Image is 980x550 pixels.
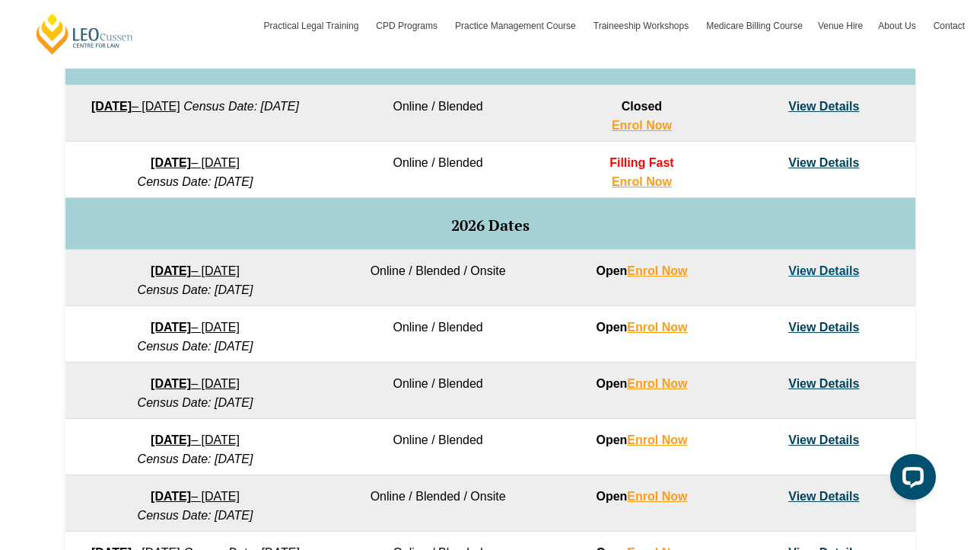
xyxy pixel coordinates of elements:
a: CPD Programs [368,4,447,48]
a: View Details [788,490,859,503]
strong: [DATE] [151,377,191,390]
a: [DATE]– [DATE] [151,490,240,503]
a: [DATE]– [DATE] [151,433,240,446]
strong: [DATE] [151,156,191,169]
a: View Details [788,156,859,169]
a: [DATE]– [DATE] [91,100,180,113]
span: Closed [622,100,662,113]
em: Census Date: [DATE] [138,175,253,188]
strong: [DATE] [151,490,191,503]
span: Filling Fast [609,156,673,169]
a: Practical Legal Training [256,4,369,48]
a: [DATE]– [DATE] [151,264,240,277]
a: Medicare Billing Course [698,4,810,48]
a: Traineeship Workshops [586,4,698,48]
strong: Open [596,433,687,446]
strong: [DATE] [151,433,191,446]
a: About Us [870,4,925,48]
a: [DATE]– [DATE] [151,156,240,169]
a: View Details [788,321,859,334]
iframe: LiveChat chat widget [878,448,942,512]
strong: [DATE] [151,321,191,334]
strong: Open [596,377,687,390]
td: Online / Blended [325,306,550,363]
a: Enrol Now [627,433,687,446]
a: View Details [788,100,859,113]
strong: [DATE] [91,100,132,113]
strong: [DATE] [151,264,191,277]
a: Contact [926,4,972,48]
strong: Open [596,264,687,277]
td: Online / Blended [325,85,550,142]
a: View Details [788,433,859,446]
span: 2026 Dates [451,215,530,235]
td: Online / Blended [325,419,550,475]
a: Enrol Now [612,175,672,188]
a: View Details [788,264,859,277]
a: Enrol Now [627,490,687,503]
a: Practice Management Course [447,4,586,48]
td: Online / Blended / Onsite [325,250,550,306]
em: Census Date: [DATE] [183,100,299,113]
strong: Open [596,490,687,503]
em: Census Date: [DATE] [138,509,253,522]
a: Enrol Now [627,377,687,390]
td: Online / Blended [325,142,550,198]
em: Census Date: [DATE] [138,340,253,353]
a: Enrol Now [627,264,687,277]
td: Online / Blended / Onsite [325,475,550,532]
em: Census Date: [DATE] [138,396,253,409]
em: Census Date: [DATE] [138,283,253,296]
a: Enrol Now [612,119,672,132]
a: [DATE]– [DATE] [151,377,240,390]
em: Census Date: [DATE] [138,452,253,465]
a: Enrol Now [627,321,687,334]
strong: Open [596,321,687,334]
a: [DATE]– [DATE] [151,321,240,334]
a: Venue Hire [810,4,870,48]
a: View Details [788,377,859,390]
td: Online / Blended [325,363,550,419]
a: [PERSON_NAME] Centre for Law [34,12,135,56]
